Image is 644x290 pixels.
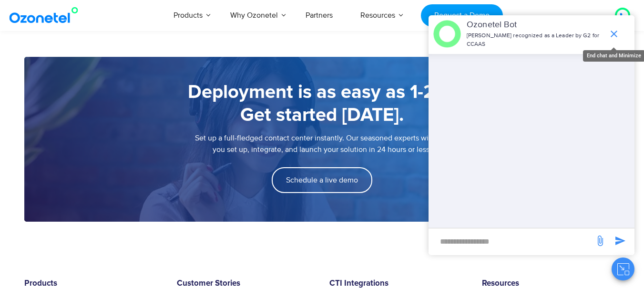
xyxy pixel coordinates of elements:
[591,231,610,250] span: send message
[329,279,468,289] h6: CTI Integrations
[177,279,315,289] h6: Customer Stories
[272,167,372,193] a: Schedule a live demo
[467,32,603,49] p: [PERSON_NAME] recognized as a Leader by G2 for CCAAS
[433,233,590,250] div: new-msg-input
[24,279,163,289] h6: Products
[604,24,624,43] span: end chat or minimize
[286,176,358,184] span: Schedule a live demo
[467,19,603,32] p: Ozonetel Bot
[421,4,502,27] a: Request a Demo
[611,231,630,250] span: send message
[43,81,601,127] h5: Deployment is as easy as 1-2-3. Get started [DATE].
[612,258,634,280] button: Close chat
[433,20,461,48] img: header
[482,279,620,289] h6: Resources
[43,132,601,155] p: Set up a full-fledged contact center instantly. Our seasoned experts will help you set up, integr...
